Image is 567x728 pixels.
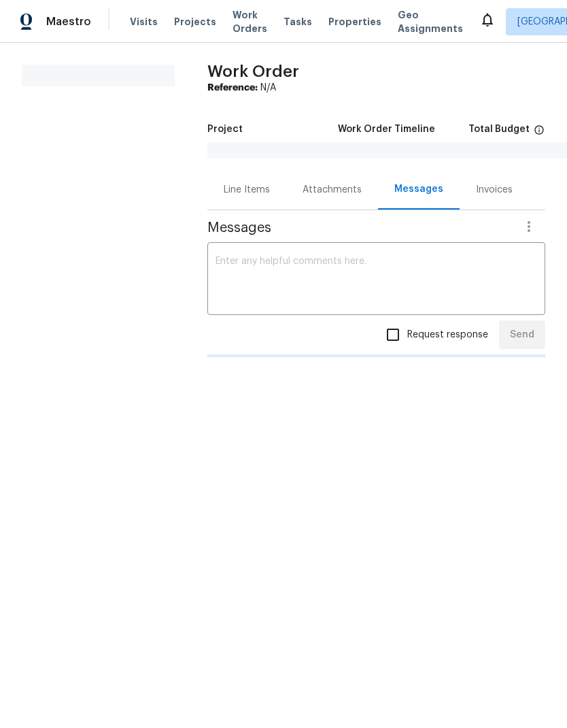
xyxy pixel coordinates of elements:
[394,182,443,196] div: Messages
[46,15,91,29] span: Maestro
[207,81,545,95] div: N/A
[207,83,258,93] b: Reference:
[207,221,513,235] span: Messages
[328,15,381,29] span: Properties
[407,328,488,342] span: Request response
[398,8,463,35] span: Geo Assignments
[534,125,545,142] span: The total cost of line items that have been proposed by Opendoor. This sum includes line items th...
[224,183,270,197] div: Line Items
[174,15,216,29] span: Projects
[468,125,530,134] h5: Total Budget
[338,125,435,134] h5: Work Order Timeline
[283,17,312,27] span: Tasks
[207,125,243,134] h5: Project
[476,183,513,197] div: Invoices
[303,183,362,197] div: Attachments
[207,63,299,80] span: Work Order
[130,15,158,29] span: Visits
[233,8,267,35] span: Work Orders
